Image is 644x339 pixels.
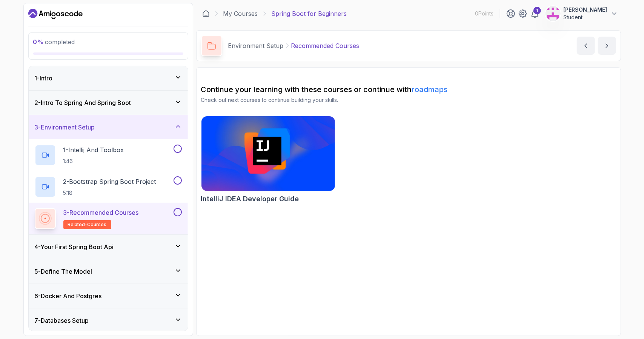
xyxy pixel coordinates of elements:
[412,85,448,94] a: roadmaps
[201,96,616,104] p: Check out next courses to continue building your skills.
[35,316,89,325] h3: 7 - Databases Setup
[201,84,616,95] h2: Continue your learning with these courses or continue with
[29,284,188,308] button: 6-Docker And Postgres
[35,267,92,276] h3: 5 - Define The Model
[63,145,124,154] p: 1 - Intellij And Toolbox
[201,116,335,191] img: IntelliJ IDEA Developer Guide card
[35,98,131,107] h3: 2 - Intro To Spring And Spring Boot
[598,37,616,55] button: next content
[35,176,182,197] button: 2-Bootstrap Spring Boot Project5:18
[29,259,188,284] button: 5-Define The Model
[29,66,188,90] button: 1-Intro
[533,7,541,14] div: 1
[35,291,102,300] h3: 6 - Docker And Postgres
[35,242,114,251] h3: 4 - Your First Spring Boot Api
[28,8,83,20] a: Dashboard
[29,308,188,333] button: 7-Databases Setup
[202,10,210,17] a: Dashboard
[530,9,539,18] a: 1
[29,91,188,115] button: 2-Intro To Spring And Spring Boot
[35,74,53,83] h3: 1 - Intro
[63,157,124,165] p: 1:46
[272,9,347,18] p: Spring Boot for Beginners
[63,177,156,186] p: 2 - Bootstrap Spring Boot Project
[29,235,188,259] button: 4-Your First Spring Boot Api
[223,9,258,18] a: My Courses
[35,123,95,132] h3: 3 - Environment Setup
[33,38,75,46] span: completed
[546,6,560,21] img: user profile image
[228,41,284,50] p: Environment Setup
[546,6,618,21] button: user profile image[PERSON_NAME]Student
[564,14,607,21] p: Student
[564,6,607,14] p: [PERSON_NAME]
[291,41,360,50] p: Recommended Courses
[577,37,595,55] button: previous content
[475,10,494,17] p: 0 Points
[201,194,299,204] h2: IntelliJ IDEA Developer Guide
[35,145,182,166] button: 1-Intellij And Toolbox1:46
[63,208,139,217] p: 3 - Recommended Courses
[29,115,188,139] button: 3-Environment Setup
[35,208,182,229] button: 3-Recommended Coursesrelated-courses
[33,38,44,46] span: 0 %
[201,116,335,204] a: IntelliJ IDEA Developer Guide cardIntelliJ IDEA Developer Guide
[68,222,107,228] span: related-courses
[63,189,156,197] p: 5:18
